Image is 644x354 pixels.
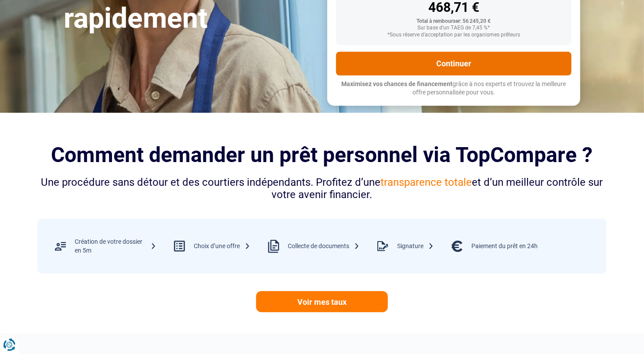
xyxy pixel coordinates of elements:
[342,80,453,87] span: Maximisez vos chances de financement
[343,32,564,38] div: *Sous réserve d'acceptation par les organismes prêteurs
[37,176,607,202] div: Une procédure sans détour et des courtiers indépendants. Profitez d’une et d’un meilleur contrôle...
[336,52,572,76] button: Continuer
[37,143,607,167] h2: Comment demander un prêt personnel via TopCompare ?
[397,242,434,251] div: Signature
[343,25,564,31] div: Sur base d'un TAEG de 7,45 %*
[343,18,564,25] div: Total à rembourser: 56 245,20 €
[194,242,250,251] div: Choix d’une offre
[256,291,388,312] a: Voir mes taux
[343,1,564,14] div: 468,71 €
[471,242,538,251] div: Paiement du prêt en 24h
[381,176,472,188] span: transparence totale
[288,242,360,251] div: Collecte de documents
[75,238,156,255] div: Création de votre dossier en 5m
[336,80,572,97] p: grâce à nos experts et trouvez la meilleure offre personnalisée pour vous.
